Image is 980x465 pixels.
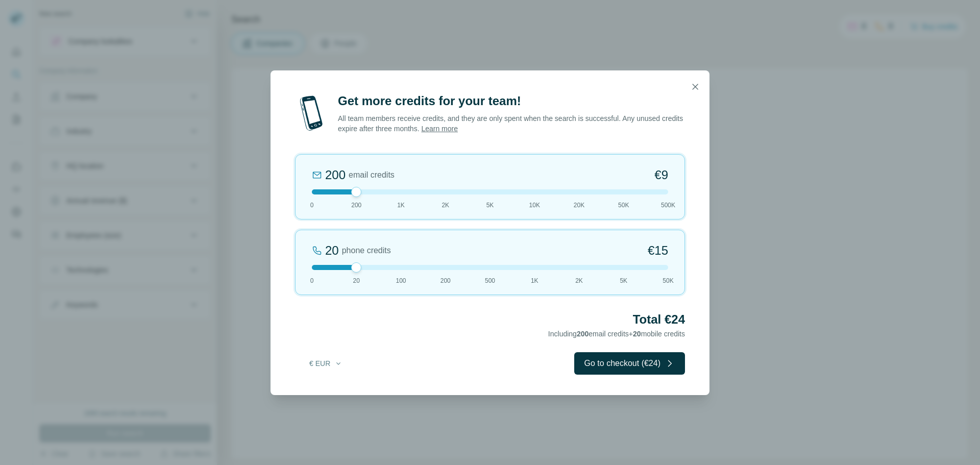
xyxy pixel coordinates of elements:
div: 20 [325,242,339,259]
span: 200 [440,276,451,285]
span: 5K [620,276,627,285]
span: 500K [661,201,675,210]
span: email credits [349,169,395,181]
span: 1K [531,276,538,285]
span: Including email credits + mobile credits [548,330,685,338]
a: Learn more [421,125,458,133]
button: € EUR [302,354,350,373]
img: mobile-phone [295,93,328,134]
span: €9 [654,167,668,183]
h2: Total €24 [295,311,685,328]
span: 200 [351,201,361,210]
span: €15 [648,242,668,259]
span: 50K [663,276,673,285]
span: 0 [310,276,314,285]
span: 100 [396,276,406,285]
span: 5K [486,201,494,210]
span: 50K [618,201,629,210]
span: 2K [442,201,449,210]
span: 500 [485,276,495,285]
button: Go to checkout (€24) [574,352,685,375]
p: All team members receive credits, and they are only spent when the search is successful. Any unus... [338,113,685,134]
div: 200 [325,167,346,183]
span: 200 [577,330,589,338]
span: 2K [575,276,583,285]
span: 10K [529,201,540,210]
span: 1K [397,201,405,210]
span: 20 [353,276,360,285]
span: phone credits [342,244,391,257]
span: 20K [574,201,584,210]
span: 0 [310,201,314,210]
span: 20 [633,330,641,338]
